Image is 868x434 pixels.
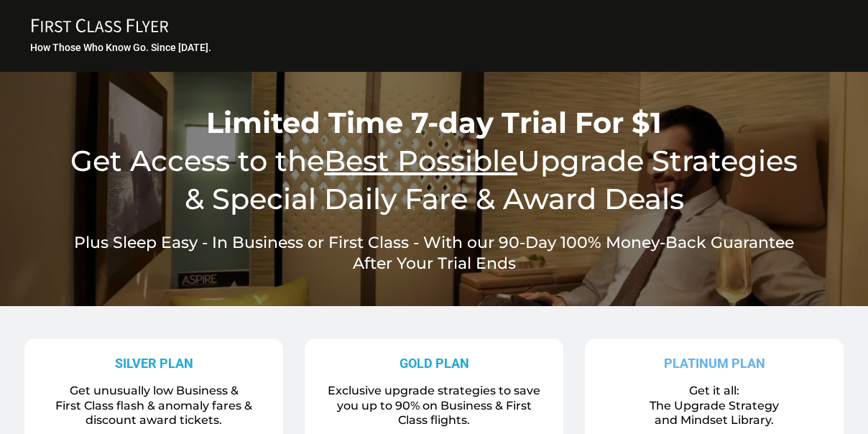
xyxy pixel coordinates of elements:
[74,233,794,252] span: Plus Sleep Easy - In Business or First Class - With our 90-Day 100% Money-Back Guarantee
[650,399,779,412] span: The Upgrade Strategy
[324,143,517,178] u: Best Possible
[655,413,774,427] span: and Mindset Library.
[206,105,662,140] span: Limited Time 7-day Trial For $1
[55,399,252,428] span: First Class flash & anomaly fares & discount award tickets.
[664,356,765,371] strong: PLATINUM PLAN
[353,254,516,273] span: After Your Trial Ends
[328,384,540,428] span: Exclusive upgrade strategies to save you up to 90% on Business & First Class flights.
[30,41,840,54] h3: How Those Who Know Go. Since [DATE].
[70,384,239,397] span: Get unusually low Business &
[115,356,193,371] strong: SILVER PLAN
[400,356,469,371] strong: GOLD PLAN
[689,384,739,397] span: Get it all:
[70,143,798,178] span: Get Access to the Upgrade Strategies
[185,181,684,216] span: & Special Daily Fare & Award Deals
